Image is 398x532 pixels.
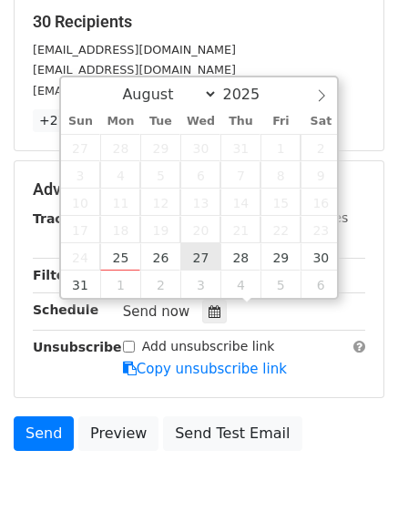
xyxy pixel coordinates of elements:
span: August 31, 2025 [61,271,101,298]
span: August 7, 2025 [220,161,260,189]
span: August 4, 2025 [100,161,140,189]
small: [EMAIL_ADDRESS][DOMAIN_NAME] [33,63,236,77]
span: July 31, 2025 [220,134,260,161]
small: [EMAIL_ADDRESS][DOMAIN_NAME] [33,43,236,56]
span: August 6, 2025 [180,161,220,189]
span: August 5, 2025 [140,161,180,189]
span: July 27, 2025 [61,134,101,161]
span: July 30, 2025 [180,134,220,161]
span: August 15, 2025 [260,189,301,216]
span: September 6, 2025 [301,271,341,298]
span: August 22, 2025 [260,216,301,243]
span: August 26, 2025 [140,243,180,271]
span: August 14, 2025 [220,189,260,216]
iframe: Chat Widget [307,445,398,532]
span: Sat [301,116,341,128]
span: August 17, 2025 [61,216,101,243]
h5: Advanced [33,179,365,199]
small: [EMAIL_ADDRESS][DOMAIN_NAME] [33,84,236,97]
strong: Schedule [33,302,98,317]
span: August 9, 2025 [301,161,341,189]
span: Send now [123,303,190,320]
input: Year [218,86,283,103]
span: Mon [100,116,140,128]
span: August 3, 2025 [61,161,101,189]
h5: 30 Recipients [33,12,365,32]
span: September 5, 2025 [260,271,301,298]
span: August 8, 2025 [260,161,301,189]
strong: Tracking [33,211,94,226]
span: August 27, 2025 [180,243,220,271]
span: September 3, 2025 [180,271,220,298]
span: August 24, 2025 [61,243,101,271]
span: August 21, 2025 [220,216,260,243]
span: August 13, 2025 [180,189,220,216]
span: July 28, 2025 [100,134,140,161]
span: August 18, 2025 [100,216,140,243]
span: August 29, 2025 [260,243,301,271]
strong: Filters [33,268,79,282]
a: Preview [78,416,158,451]
span: Tue [140,116,180,128]
span: August 25, 2025 [100,243,140,271]
span: Sun [61,116,101,128]
span: September 1, 2025 [100,271,140,298]
span: August 30, 2025 [301,243,341,271]
span: August 12, 2025 [140,189,180,216]
span: September 2, 2025 [140,271,180,298]
label: Add unsubscribe link [142,337,275,356]
span: July 29, 2025 [140,134,180,161]
a: Send Test Email [163,416,301,451]
a: Copy unsubscribe link [123,361,287,377]
span: Fri [260,116,301,128]
span: August 20, 2025 [180,216,220,243]
span: Wed [180,116,220,128]
span: August 28, 2025 [220,243,260,271]
strong: Unsubscribe [33,340,122,354]
span: Thu [220,116,260,128]
span: August 2, 2025 [301,134,341,161]
span: August 10, 2025 [61,189,101,216]
span: August 19, 2025 [140,216,180,243]
span: August 11, 2025 [100,189,140,216]
span: August 16, 2025 [301,189,341,216]
span: August 1, 2025 [260,134,301,161]
span: August 23, 2025 [301,216,341,243]
span: September 4, 2025 [220,271,260,298]
a: +27 more [33,109,109,132]
a: Send [14,416,74,451]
